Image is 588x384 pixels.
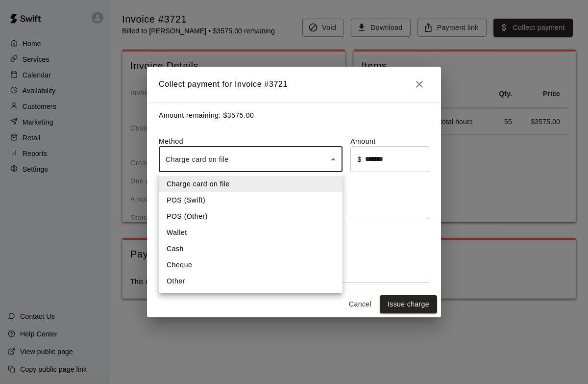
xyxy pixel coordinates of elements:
[159,257,343,273] li: Cheque
[159,208,343,225] li: POS (Other)
[159,225,343,241] li: Wallet
[159,241,343,257] li: Cash
[159,192,343,208] li: POS (Swift)
[159,273,343,289] li: Other
[159,176,343,192] li: Charge card on file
